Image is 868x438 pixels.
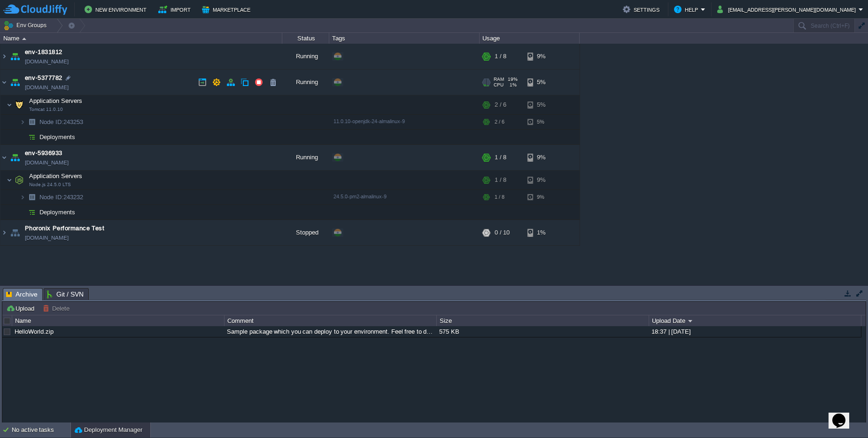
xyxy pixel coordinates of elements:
a: HelloWorld.zip [15,328,54,335]
div: 1 / 8 [495,171,506,189]
a: [DOMAIN_NAME] [25,57,69,66]
div: 0 / 10 [495,220,510,245]
img: CloudJiffy [3,4,67,16]
div: 9% [527,145,558,170]
span: [DOMAIN_NAME] [25,233,69,242]
a: env-5936933 [25,149,62,158]
a: [DOMAIN_NAME] [25,83,69,92]
button: Delete [43,304,72,313]
button: New Environment [85,4,149,15]
a: Application ServersTomcat 11.0.10 [28,97,84,104]
div: Tags [330,33,479,44]
img: AMDAwAAAACH5BAEAAAAALAAAAAABAAEAAAICRAEAOw== [0,145,8,170]
img: AMDAwAAAACH5BAEAAAAALAAAAAABAAEAAAICRAEAOw== [20,190,25,204]
img: AMDAwAAAACH5BAEAAAAALAAAAAABAAEAAAICRAEAOw== [7,171,12,189]
button: [EMAIL_ADDRESS][PERSON_NAME][DOMAIN_NAME] [717,4,859,15]
a: Phoronix Performance Test [25,224,104,233]
span: CPU [494,82,504,88]
div: 9% [527,190,558,204]
button: Marketplace [202,4,253,15]
a: Node ID:243232 [39,193,85,201]
div: 5% [527,70,558,95]
img: AMDAwAAAACH5BAEAAAAALAAAAAABAAEAAAICRAEAOw== [25,190,39,204]
div: Running [282,44,329,69]
div: Running [282,70,329,95]
img: AMDAwAAAACH5BAEAAAAALAAAAAABAAEAAAICRAEAOw== [20,205,25,219]
img: AMDAwAAAACH5BAEAAAAALAAAAAABAAEAAAICRAEAOw== [25,205,39,219]
span: Node ID: [39,194,63,201]
span: 243232 [39,193,85,201]
img: AMDAwAAAACH5BAEAAAAALAAAAAABAAEAAAICRAEAOw== [20,130,25,144]
img: AMDAwAAAACH5BAEAAAAALAAAAAABAAEAAAICRAEAOw== [7,95,12,114]
div: Usage [480,33,579,44]
img: AMDAwAAAACH5BAEAAAAALAAAAAABAAEAAAICRAEAOw== [13,95,26,114]
div: 2 / 6 [495,95,506,114]
img: AMDAwAAAACH5BAEAAAAALAAAAAABAAEAAAICRAEAOw== [25,115,39,129]
button: Deployment Manager [75,425,142,435]
a: Deployments [39,133,77,141]
img: AMDAwAAAACH5BAEAAAAALAAAAAABAAEAAAICRAEAOw== [25,130,39,144]
span: RAM [494,77,504,82]
div: 1 / 8 [495,190,504,204]
a: Node ID:243253 [39,118,85,126]
div: Status [283,33,329,44]
div: No active tasks [12,422,70,438]
span: 243253 [39,118,85,126]
span: Archive [6,289,38,300]
img: AMDAwAAAACH5BAEAAAAALAAAAAABAAEAAAICRAEAOw== [22,38,26,40]
img: AMDAwAAAACH5BAEAAAAALAAAAAABAAEAAAICRAEAOw== [8,145,22,170]
div: 575 KB [437,326,648,337]
img: AMDAwAAAACH5BAEAAAAALAAAAAABAAEAAAICRAEAOw== [8,220,22,245]
span: 1% [507,82,517,88]
a: [DOMAIN_NAME] [25,158,69,167]
button: Import [158,4,194,15]
div: Size [437,315,649,326]
div: 9% [527,44,558,69]
img: AMDAwAAAACH5BAEAAAAALAAAAAABAAEAAAICRAEAOw== [13,171,26,189]
iframe: chat widget [829,400,859,429]
button: Upload [6,304,37,313]
span: Node ID: [39,118,63,125]
span: 11.0.10-openjdk-24-almalinux-9 [333,118,405,124]
a: Application ServersNode.js 24.5.0 LTS [28,172,84,180]
img: AMDAwAAAACH5BAEAAAAALAAAAAABAAEAAAICRAEAOw== [8,44,22,69]
img: AMDAwAAAACH5BAEAAAAALAAAAAABAAEAAAICRAEAOw== [0,44,8,69]
span: Node.js 24.5.0 LTS [29,182,71,188]
img: AMDAwAAAACH5BAEAAAAALAAAAAABAAEAAAICRAEAOw== [0,70,8,95]
div: Name [13,315,224,326]
div: 1% [527,220,558,245]
span: Application Servers [28,97,84,105]
div: 1 / 8 [495,145,506,170]
div: 2 / 6 [495,115,504,129]
span: 19% [508,77,518,82]
div: 18:37 | [DATE] [649,326,860,337]
button: Env Groups [3,19,50,32]
span: Application Servers [28,172,84,180]
button: Settings [623,4,662,15]
a: env-1831812 [25,47,62,57]
span: Git / SVN [47,289,84,300]
div: Comment [225,315,436,326]
div: Sample package which you can deploy to your environment. Feel free to delete and upload a package... [225,326,436,337]
div: Name [1,33,282,44]
button: Help [674,4,701,15]
img: AMDAwAAAACH5BAEAAAAALAAAAAABAAEAAAICRAEAOw== [0,220,8,245]
a: Deployments [39,208,77,216]
div: 5% [527,115,558,129]
div: 5% [527,95,558,114]
span: Tomcat 11.0.10 [29,107,63,112]
img: AMDAwAAAACH5BAEAAAAALAAAAAABAAEAAAICRAEAOw== [8,70,22,95]
div: Running [282,145,329,170]
div: 9% [527,171,558,189]
div: Stopped [282,220,329,245]
div: 1 / 8 [495,44,506,69]
span: 24.5.0-pm2-almalinux-9 [333,194,387,199]
div: Upload Date [650,315,861,326]
a: env-5377782 [25,73,62,83]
